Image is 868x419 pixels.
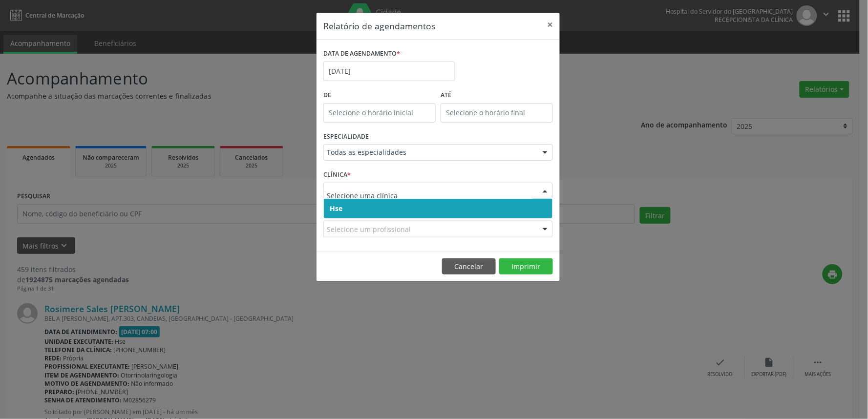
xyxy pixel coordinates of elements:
[327,186,533,206] input: Selecione uma clínica
[327,224,411,234] span: Selecione um profissional
[323,168,351,183] label: CLÍNICA
[323,62,455,81] input: Selecione uma data ou intervalo
[323,20,435,32] h5: Relatório de agendamentos
[540,13,560,37] button: Close
[442,258,496,275] button: Cancelar
[323,46,400,62] label: DATA DE AGENDAMENTO
[323,129,369,145] label: ESPECIALIDADE
[327,147,533,157] span: Todas as especialidades
[441,88,553,103] label: ATÉ
[323,103,436,123] input: Selecione o horário inicial
[441,103,553,123] input: Selecione o horário final
[330,204,342,213] span: Hse
[499,258,553,275] button: Imprimir
[323,88,436,103] label: De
